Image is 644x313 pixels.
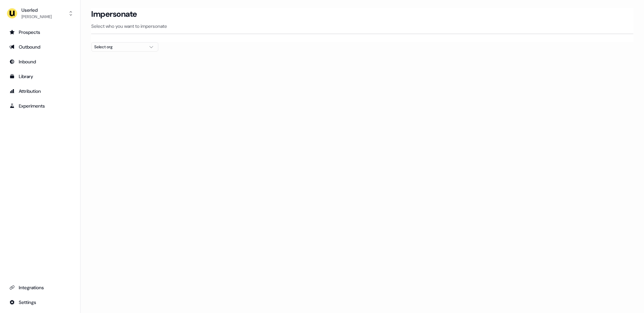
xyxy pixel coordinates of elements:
[9,299,71,306] div: Settings
[94,44,145,50] div: Select org
[5,101,75,111] a: Go to experiments
[5,42,75,52] a: Go to outbound experience
[9,103,71,109] div: Experiments
[21,7,52,13] div: Userled
[91,42,158,52] button: Select org
[9,29,71,36] div: Prospects
[5,71,75,82] a: Go to templates
[9,284,71,291] div: Integrations
[9,88,71,95] div: Attribution
[91,9,137,19] h3: Impersonate
[5,282,75,293] a: Go to integrations
[5,5,75,21] button: Userled[PERSON_NAME]
[21,13,52,20] div: [PERSON_NAME]
[5,27,75,38] a: Go to prospects
[5,86,75,97] a: Go to attribution
[5,297,75,308] a: Go to integrations
[9,73,71,80] div: Library
[9,44,71,50] div: Outbound
[5,56,75,67] a: Go to Inbound
[9,58,71,65] div: Inbound
[91,23,633,29] p: Select who you want to impersonate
